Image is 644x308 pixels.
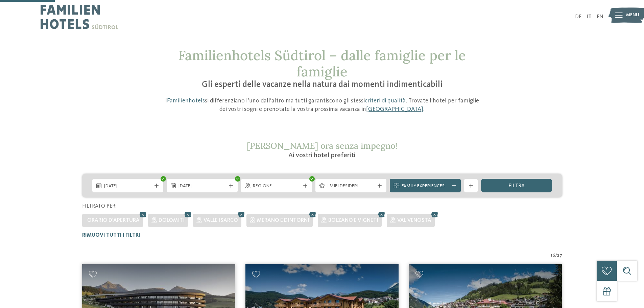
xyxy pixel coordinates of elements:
span: Ai vostri hotel preferiti [288,152,356,159]
span: / [555,252,557,259]
a: EN [597,14,603,20]
span: I miei desideri [327,183,375,190]
span: Valle Isarco [204,218,238,223]
span: Family Experiences [402,183,449,190]
span: Gli esperti delle vacanze nella natura dai momenti indimenticabili [202,80,443,89]
p: I si differenziano l’uno dall’altro ma tutti garantiscono gli stessi . Trovate l’hotel per famigl... [162,97,483,114]
span: Orario d'apertura [87,218,140,223]
span: filtra [508,183,525,189]
span: Menu [626,12,639,19]
span: [DATE] [178,183,226,190]
a: Familienhotels [167,98,205,104]
span: Bolzano e vigneti [328,218,378,223]
span: Regione [253,183,300,190]
span: 27 [557,252,562,259]
span: 16 [551,252,555,259]
span: Rimuovi tutti i filtri [82,233,140,238]
span: [DATE] [104,183,151,190]
a: criteri di qualità [365,98,406,104]
span: Merano e dintorni [257,218,309,223]
span: [PERSON_NAME] ora senza impegno! [247,140,398,151]
a: [GEOGRAPHIC_DATA] [366,106,423,112]
span: Dolomiti [159,218,185,223]
span: Val Venosta [397,218,431,223]
a: DE [575,14,581,20]
span: Familienhotels Südtirol – dalle famiglie per le famiglie [178,47,466,80]
a: IT [587,14,592,20]
span: Filtrato per: [82,204,117,209]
